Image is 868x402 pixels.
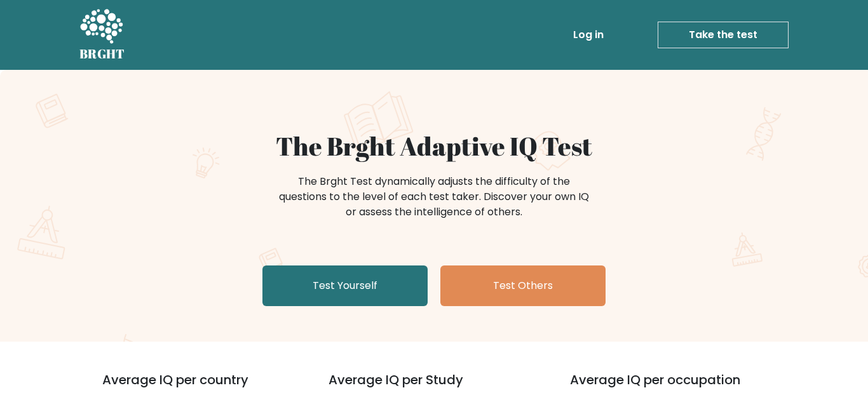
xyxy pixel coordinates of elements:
a: Test Yourself [262,265,428,306]
a: Log in [568,22,609,48]
a: BRGHT [79,5,125,65]
a: Test Others [440,265,606,306]
div: The Brght Test dynamically adjusts the difficulty of the questions to the level of each test take... [275,174,593,220]
h5: BRGHT [79,46,125,62]
h1: The Brght Adaptive IQ Test [124,131,744,161]
a: Take the test [658,22,789,48]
